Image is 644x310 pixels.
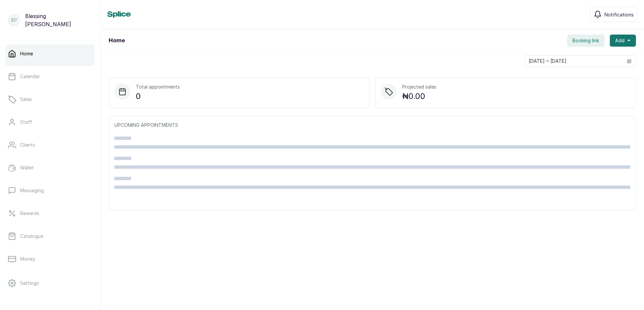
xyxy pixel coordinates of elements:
[567,35,604,47] button: Booking link
[109,37,125,45] h1: Home
[5,158,95,177] a: Wallet
[5,67,95,86] a: Calendar
[615,37,625,44] span: Add
[25,12,92,28] p: Blessing [PERSON_NAME]
[20,280,39,287] p: Settings
[20,233,43,240] p: Catalogue
[20,187,44,194] p: Messaging
[20,210,39,217] p: Rewards
[610,35,636,47] button: Add
[20,119,32,125] p: Staff
[5,274,95,293] a: Settings
[11,17,17,23] p: BP
[136,84,180,90] p: Total appointments
[136,90,180,102] p: 0
[604,11,634,18] span: Notifications
[5,90,95,109] a: Sales
[20,142,35,148] p: Clients
[20,73,40,80] p: Calendar
[402,90,436,102] p: ₦0.00
[20,256,35,262] p: Money
[5,227,95,246] a: Catalogue
[5,113,95,132] a: Staff
[20,164,34,171] p: Wallet
[5,181,95,200] a: Messaging
[627,59,632,63] svg: calendar
[590,7,637,22] button: Notifications
[5,250,95,268] a: Money
[5,204,95,223] a: Rewards
[20,50,33,57] p: Home
[402,84,436,90] p: Projected sales
[573,37,599,44] span: Booking link
[525,55,623,67] input: Select date
[5,44,95,63] a: Home
[114,122,630,128] p: UPCOMING APPOINTMENTS
[20,96,32,103] p: Sales
[5,136,95,154] a: Clients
